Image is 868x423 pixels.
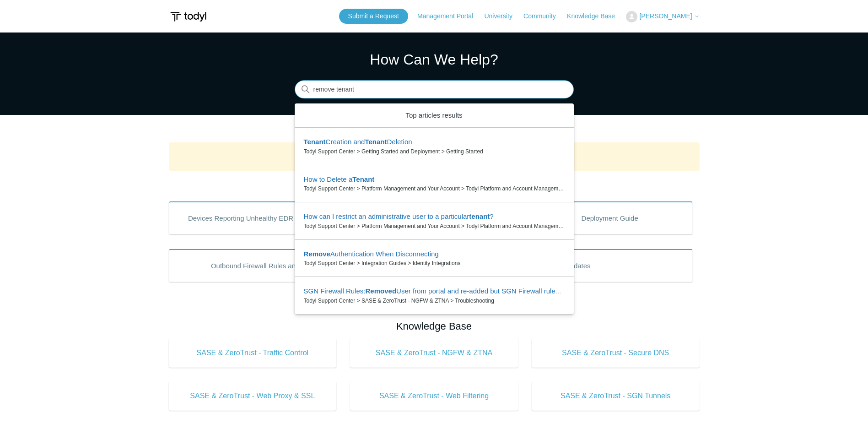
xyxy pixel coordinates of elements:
a: University [484,11,521,21]
em: Removed [366,287,397,295]
span: SASE & ZeroTrust - SGN Tunnels [545,390,686,401]
a: SASE & ZeroTrust - NGFW & ZTNA [350,338,518,368]
a: Knowledge Base [567,11,624,21]
zd-autocomplete-title-multibrand: Suggested result 5 SGN Firewall Rules: Removed User from portal and re-added but SGN Firewall rul... [304,287,639,297]
zd-autocomplete-header: Top articles results [295,103,574,128]
em: Tenant [352,175,374,183]
span: SASE & ZeroTrust - Web Proxy & SSL [183,390,323,401]
em: Tenant [365,138,387,146]
a: SASE & ZeroTrust - Web Filtering [350,381,518,411]
a: SASE & ZeroTrust - Traffic Control [169,338,337,368]
zd-autocomplete-title-multibrand: Suggested result 3 How can I restrict an administrative user to a particular tenant? [304,212,494,222]
span: SASE & ZeroTrust - Traffic Control [183,347,323,358]
a: SASE & ZeroTrust - SGN Tunnels [532,381,700,411]
h1: How Can We Help? [295,49,574,70]
zd-autocomplete-title-multibrand: Suggested result 2 How to Delete a Tenant [304,175,375,185]
span: SASE & ZeroTrust - Web Filtering [364,390,504,401]
a: Management Portal [417,11,482,21]
a: Deployment Guide [527,201,693,234]
zd-autocomplete-breadcrumbs-multibrand: Todyl Support Center > SASE & ZeroTrust - NGFW & ZTNA > Troubleshooting [304,297,565,305]
span: [PERSON_NAME] [639,12,692,20]
a: Community [523,11,565,21]
img: Todyl Support Center Help Center home page [169,8,208,25]
em: tenant [469,212,490,220]
a: SASE & ZeroTrust - Web Proxy & SSL [169,381,337,411]
em: Tenant [304,138,326,146]
zd-autocomplete-breadcrumbs-multibrand: Todyl Support Center > Platform Management and Your Account > Todyl Platform and Account Management [304,184,565,193]
a: Submit a Request [339,9,408,24]
span: SASE & ZeroTrust - NGFW & ZTNA [364,347,504,358]
h2: Knowledge Base [169,319,700,334]
zd-autocomplete-breadcrumbs-multibrand: Todyl Support Center > Integration Guides > Identity Integrations [304,259,565,267]
a: SASE & ZeroTrust - Secure DNS [532,338,700,368]
zd-autocomplete-title-multibrand: Suggested result 4 Remove Authentication When Disconnecting [304,250,439,260]
span: SASE & ZeroTrust - Secure DNS [545,347,686,358]
a: Devices Reporting Unhealthy EDR States [169,201,334,234]
a: Outbound Firewall Rules and IPs used by SGN Connect [169,249,424,282]
input: Search [295,81,574,99]
h2: Popular Articles [169,178,700,193]
zd-autocomplete-breadcrumbs-multibrand: Todyl Support Center > Getting Started and Deployment > Getting Started [304,147,565,156]
zd-autocomplete-title-multibrand: Suggested result 1 Tenant Creation and Tenant Deletion [304,138,412,147]
button: [PERSON_NAME] [626,11,699,22]
em: Remove [304,250,330,258]
zd-autocomplete-breadcrumbs-multibrand: Todyl Support Center > Platform Management and Your Account > Todyl Platform and Account Management [304,222,565,230]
